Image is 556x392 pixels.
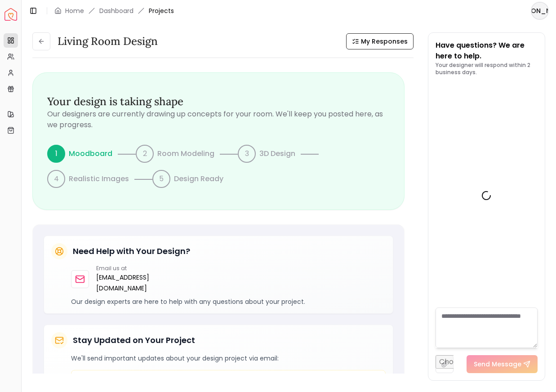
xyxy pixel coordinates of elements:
[157,148,214,159] p: Room Modeling
[259,148,295,159] p: 3D Design
[73,334,195,347] h5: Stay Updated on Your Project
[4,8,17,21] a: Spacejoy
[69,148,112,159] p: Moodboard
[65,6,84,15] a: Home
[149,6,174,15] span: Projects
[69,174,129,184] p: Realistic Images
[73,245,190,258] h5: Need Help with Your Design?
[436,62,538,76] p: Your designer will respond within 2 business days.
[436,40,538,62] p: Have questions? We are here to help.
[136,145,154,163] div: 2
[47,109,390,130] p: Our designers are currently drawing up concepts for your room. We'll keep you posted here, as we ...
[238,145,256,163] div: 3
[99,6,133,15] a: Dashboard
[532,3,548,19] span: [PERSON_NAME]
[54,6,174,15] nav: breadcrumb
[47,94,390,109] h3: Your design is taking shape
[361,37,408,46] span: My Responses
[96,265,149,272] p: Email us at
[47,145,65,163] div: 1
[152,170,170,188] div: 5
[96,272,149,294] a: [EMAIL_ADDRESS][DOMAIN_NAME]
[58,34,158,49] h3: Living Room design
[531,2,549,20] button: [PERSON_NAME]
[346,33,414,49] button: My Responses
[47,170,65,188] div: 4
[71,297,386,306] p: Our design experts are here to help with any questions about your project.
[4,8,17,21] img: Spacejoy Logo
[71,354,386,363] p: We'll send important updates about your design project via email:
[174,174,223,184] p: Design Ready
